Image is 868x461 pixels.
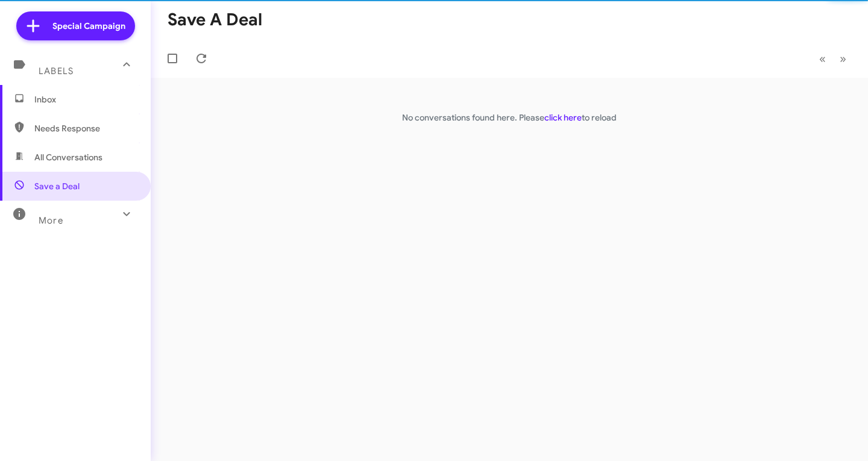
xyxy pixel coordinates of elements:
span: All Conversations [34,151,102,163]
a: Special Campaign [16,11,135,40]
span: Labels [39,66,74,77]
span: Needs Response [34,122,137,134]
nav: Page navigation example [813,46,854,71]
span: Special Campaign [52,20,125,32]
span: « [819,51,826,66]
span: More [39,215,63,226]
span: » [840,51,846,66]
p: No conversations found here. Please to reload [151,111,868,124]
span: Inbox [34,93,137,105]
a: click here [544,112,582,123]
button: Previous [812,46,833,71]
button: Next [832,46,854,71]
h1: Save a Deal [168,10,262,30]
span: Save a Deal [34,180,80,192]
